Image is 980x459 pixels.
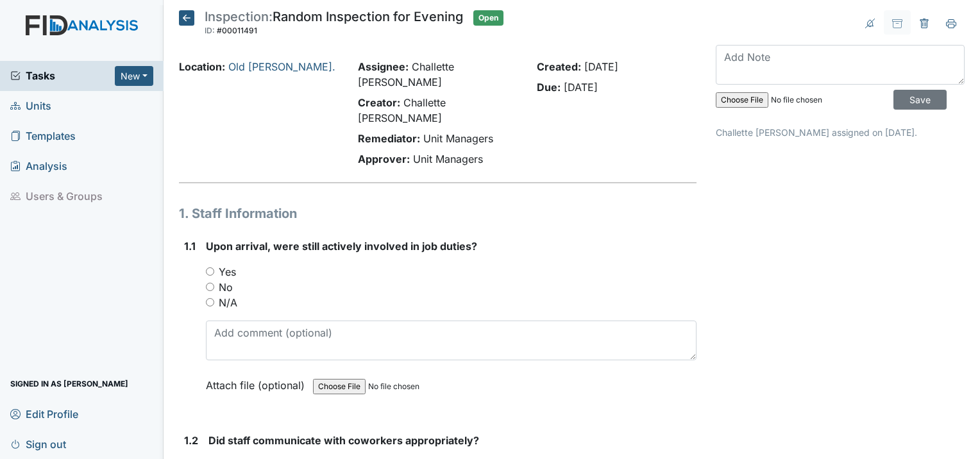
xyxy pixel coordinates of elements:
[358,60,409,73] strong: Assignee:
[10,126,76,146] span: Templates
[358,153,410,165] strong: Approver:
[10,434,66,454] span: Sign out
[219,280,233,295] label: No
[217,26,257,35] span: #00011491
[413,153,483,165] span: Unit Managers
[205,9,273,24] span: Inspection:
[208,434,479,447] span: Did staff communicate with coworkers appropriately?
[893,90,947,110] input: Save
[584,60,618,73] span: [DATE]
[205,10,463,38] div: Random Inspection for Evening
[206,298,214,306] input: N/A
[205,26,215,35] span: ID:
[184,433,198,448] label: 1.2
[423,132,493,145] span: Unit Managers
[358,96,400,109] strong: Creator:
[228,60,335,73] a: Old [PERSON_NAME].
[716,126,965,139] p: Challette [PERSON_NAME] assigned on [DATE].
[537,60,581,73] strong: Created:
[115,66,153,86] button: New
[184,238,196,254] label: 1.1
[10,96,51,116] span: Units
[219,264,236,280] label: Yes
[10,68,115,83] a: Tasks
[206,240,477,253] span: Upon arrival, were still actively involved in job duties?
[537,81,561,94] strong: Due:
[358,132,420,145] strong: Remediator:
[10,156,67,176] span: Analysis
[206,267,214,276] input: Yes
[10,404,78,424] span: Edit Profile
[473,10,503,26] span: Open
[206,283,214,291] input: No
[179,60,225,73] strong: Location:
[219,295,237,310] label: N/A
[10,374,128,394] span: Signed in as [PERSON_NAME]
[206,371,310,393] label: Attach file (optional)
[564,81,598,94] span: [DATE]
[179,204,697,223] h1: 1. Staff Information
